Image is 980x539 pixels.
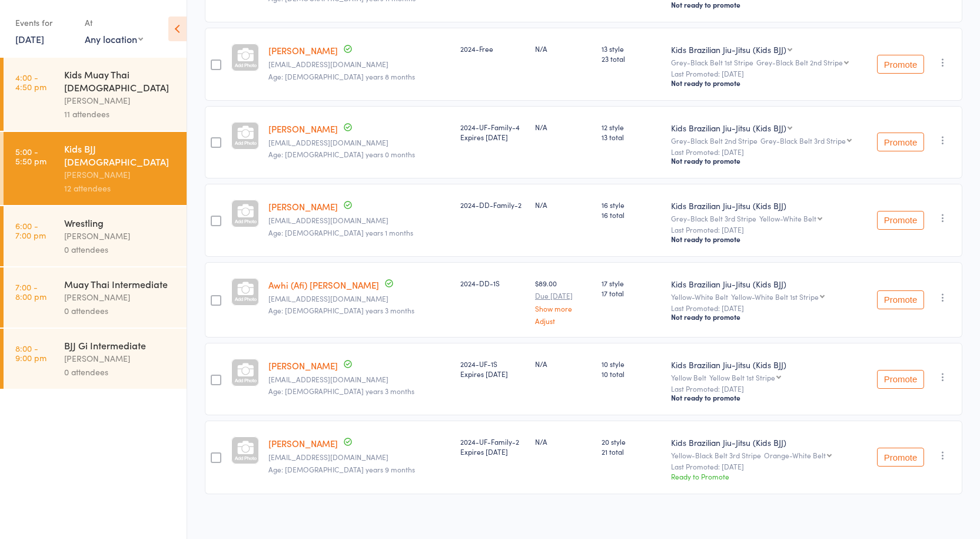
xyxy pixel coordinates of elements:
a: Adjust [535,317,592,325]
button: Promote [877,448,924,467]
div: [PERSON_NAME] [64,352,177,365]
div: Any location [85,32,143,45]
a: [DATE] [15,32,44,45]
small: Due [DATE] [535,292,592,300]
div: 2024-UF-Family-4 [460,122,526,142]
span: Age: [DEMOGRAPHIC_DATA] years 3 months [268,305,414,315]
a: Awhi (Afi) [PERSON_NAME] [268,279,379,291]
div: N/A [535,437,592,447]
div: Yellow-White Belt 1st Stripe [731,293,819,300]
div: 12 attendees [64,181,177,195]
small: Last Promoted: [DATE] [671,148,862,156]
div: Kids Brazilian Jiu-Jitsu (Kids BJJ) [671,437,862,448]
a: [PERSON_NAME] [268,437,338,449]
small: Last Promoted: [DATE] [671,226,862,234]
span: 16 total [602,210,662,220]
div: 2024-UF-1S [460,359,526,379]
div: Expires [DATE] [460,447,526,457]
a: [PERSON_NAME] [268,44,338,57]
small: Last Promoted: [DATE] [671,70,862,78]
div: Yellow-Black Belt 3rd Stripe [671,451,862,459]
span: Age: [DEMOGRAPHIC_DATA] years 8 months [268,71,415,81]
div: N/A [535,359,592,369]
div: 0 attendees [64,365,177,379]
div: Grey-Black Belt 2nd Stripe [671,137,862,144]
a: [PERSON_NAME] [268,123,338,135]
time: 4:00 - 4:50 pm [15,72,46,91]
button: Promote [877,133,924,151]
button: Promote [877,370,924,389]
span: Age: [DEMOGRAPHIC_DATA] years 0 months [268,149,415,159]
span: 10 style [602,359,662,369]
div: 2024-Free [460,44,526,54]
span: 17 style [602,278,662,288]
div: 2024-DD-Family-2 [460,200,526,210]
div: Ready to Promote [671,471,862,481]
div: Muay Thai Intermediate [64,277,177,290]
a: Show more [535,305,592,312]
div: [PERSON_NAME] [64,290,177,304]
span: 12 style [602,122,662,132]
span: Age: [DEMOGRAPHIC_DATA] years 3 months [268,386,414,396]
span: Age: [DEMOGRAPHIC_DATA] years 1 months [268,227,413,237]
button: Promote [877,55,924,74]
small: mich80@bigpond.com [268,375,451,383]
div: Yellow Belt 1st Stripe [709,373,775,381]
div: Not ready to promote [671,78,862,88]
div: Kids Brazilian Jiu-Jitsu (Kids BJJ) [671,278,862,290]
time: 7:00 - 8:00 pm [15,282,46,301]
div: Kids Brazilian Jiu-Jitsu (Kids BJJ) [671,359,862,371]
div: 0 attendees [64,304,177,318]
small: daveboyle@hotmail.com [268,216,451,224]
div: Grey-Black Belt 3rd Stripe [760,137,846,144]
div: Not ready to promote [671,234,862,244]
div: Yellow-White Belt [759,214,816,222]
small: massihnabil@gmail.com [268,138,451,147]
a: 4:00 -4:50 pmKids Muay Thai [DEMOGRAPHIC_DATA][PERSON_NAME]11 attendees [4,58,187,131]
time: 6:00 - 7:00 pm [15,221,46,240]
div: Grey-Black Belt 3rd Stripe [671,214,862,222]
div: [PERSON_NAME] [64,229,177,243]
div: Orange-White Belt [764,451,826,459]
div: Expires [DATE] [460,132,526,142]
a: [PERSON_NAME] [268,359,338,372]
div: [PERSON_NAME] [64,94,177,107]
div: Kids Brazilian Jiu-Jitsu (Kids BJJ) [671,44,786,55]
span: 23 total [602,54,662,64]
div: Not ready to promote [671,312,862,322]
small: Last Promoted: [DATE] [671,385,862,393]
span: 13 style [602,44,662,54]
div: Grey-Black Belt 1st Stripe [671,58,862,66]
span: 20 style [602,437,662,447]
span: 10 total [602,369,662,379]
div: Kids Muay Thai [DEMOGRAPHIC_DATA] [64,68,177,94]
div: Expires [DATE] [460,369,526,379]
small: chucksali@gmail.com [268,453,451,461]
div: Not ready to promote [671,393,862,402]
div: Kids Brazilian Jiu-Jitsu (Kids BJJ) [671,200,862,211]
small: johnperosh@gmail.com [268,60,451,68]
button: Promote [877,290,924,309]
a: 7:00 -8:00 pmMuay Thai Intermediate[PERSON_NAME]0 attendees [4,267,187,328]
div: [PERSON_NAME] [64,168,177,181]
span: 17 total [602,288,662,298]
a: 5:00 -5:50 pmKids BJJ [DEMOGRAPHIC_DATA][PERSON_NAME]12 attendees [4,132,187,205]
div: N/A [535,200,592,210]
small: nanettetareha@hotmail.com [268,295,451,303]
span: 13 total [602,132,662,142]
span: 16 style [602,200,662,210]
div: 11 attendees [64,107,177,121]
div: N/A [535,44,592,54]
a: 6:00 -7:00 pmWrestling[PERSON_NAME]0 attendees [4,206,187,266]
button: Promote [877,211,924,230]
div: Kids Brazilian Jiu-Jitsu (Kids BJJ) [671,122,786,134]
small: Last Promoted: [DATE] [671,304,862,312]
time: 8:00 - 9:00 pm [15,343,46,362]
div: Kids BJJ [DEMOGRAPHIC_DATA] [64,142,177,168]
div: $89.00 [535,278,592,325]
div: Yellow-White Belt [671,293,862,300]
div: N/A [535,122,592,132]
a: 8:00 -9:00 pmBJJ Gi Intermediate[PERSON_NAME]0 attendees [4,329,187,389]
div: At [85,13,143,32]
div: 0 attendees [64,243,177,256]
